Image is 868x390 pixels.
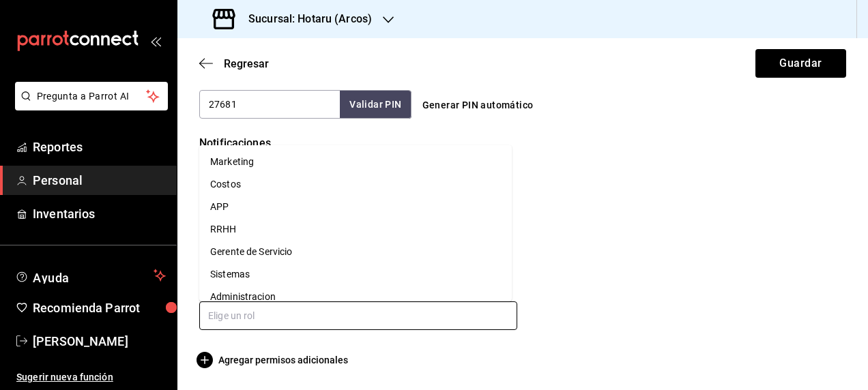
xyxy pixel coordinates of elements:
input: 3 a 6 dígitos [199,90,340,119]
li: RRHH [199,218,512,241]
span: [PERSON_NAME] [33,332,166,350]
li: APP [199,196,512,218]
span: Ayuda [33,267,148,284]
li: Sistemas [199,263,512,286]
span: Reportes [33,138,166,156]
div: Roles [199,272,846,290]
h3: Sucursal: Hotaru (Arcos) [237,11,372,27]
li: Administracion [199,286,512,308]
div: Selecciona que notificaciones quieres que reciba este usuario. [199,154,846,168]
span: Recomienda Parrot [33,299,166,317]
button: Pregunta a Parrot AI [15,82,168,110]
div: Notificaciones [199,135,846,151]
span: Personal [33,171,166,190]
li: Costos [199,173,512,196]
button: open_drawer_menu [150,35,161,46]
button: Regresar [199,57,269,70]
button: Generar PIN automático [417,93,539,118]
span: Regresar [224,57,269,70]
li: Gerente de Servicio [199,241,512,263]
button: Guardar [755,49,846,78]
li: Marketing [199,151,512,173]
span: Inventarios [33,205,166,223]
button: Validar PIN [340,91,411,119]
a: Pregunta a Parrot AI [10,99,168,113]
input: Elige un rol [199,301,517,330]
button: Agregar permisos adicionales [199,352,348,368]
span: Pregunta a Parrot AI [37,89,147,104]
span: Sugerir nueva función [16,370,166,385]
